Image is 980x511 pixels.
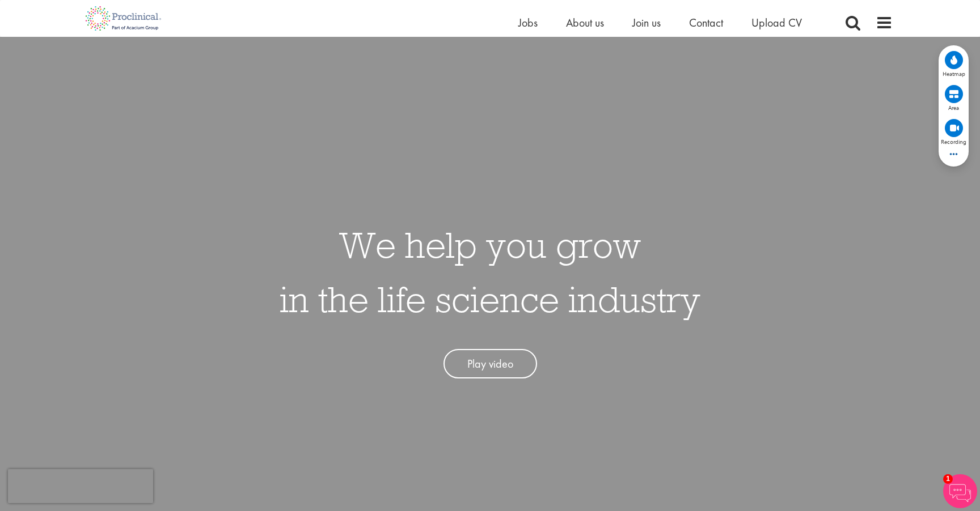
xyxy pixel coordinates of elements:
[941,118,966,145] div: View recordings
[943,474,953,484] span: 1
[566,15,604,30] a: About us
[943,50,965,77] div: View heatmap
[632,15,661,30] a: Join us
[943,84,965,111] div: View area map
[943,474,977,508] img: Chatbot
[518,15,538,30] a: Jobs
[280,218,700,326] h1: We help you grow in the life science industry
[948,104,959,111] span: Area
[689,15,723,30] a: Contact
[443,349,537,379] a: Play video
[943,70,965,77] span: Heatmap
[941,138,966,145] span: Recording
[751,15,802,30] a: Upload CV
